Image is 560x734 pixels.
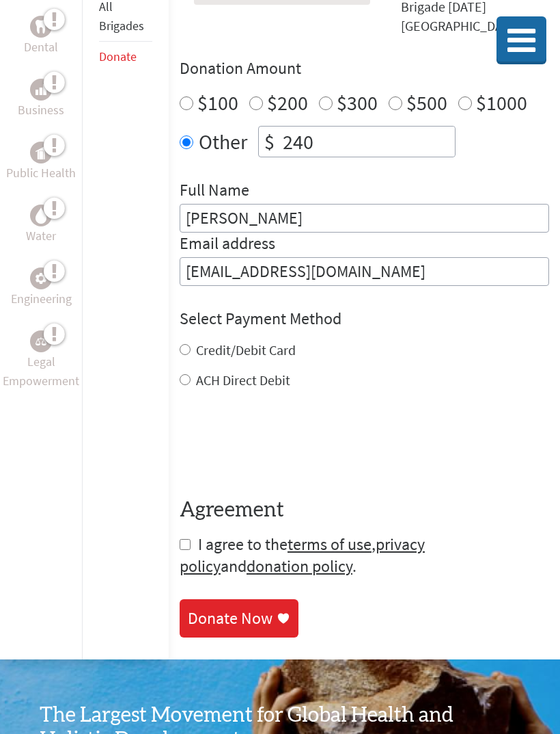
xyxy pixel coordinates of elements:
div: Engineering [30,267,52,289]
p: Dental [24,38,58,57]
label: $300 [337,90,378,116]
p: Business [18,101,64,120]
img: Water [36,207,46,223]
a: DentalDental [24,16,58,57]
a: Legal EmpowermentLegal Empowerment [3,330,79,391]
div: Donate Now [188,607,272,629]
label: $200 [267,90,308,116]
h4: Select Payment Method [180,308,549,330]
a: WaterWater [26,205,56,246]
div: $ [259,127,280,157]
p: Legal Empowerment [3,352,79,391]
label: $500 [406,90,447,116]
a: Donate [99,49,137,64]
a: Donate Now [180,599,298,638]
iframe: reCAPTCHA [180,417,387,471]
img: Dental [36,20,46,33]
div: Dental [30,16,52,38]
a: BusinessBusiness [18,79,64,120]
label: $1000 [476,90,527,116]
a: EngineeringEngineering [11,267,72,309]
input: Enter Amount [280,127,455,157]
label: Credit/Debit Card [196,341,296,358]
img: Business [36,84,46,95]
li: Donate [99,42,152,72]
label: Email address [180,233,275,257]
label: ACH Direct Debit [196,371,290,389]
input: Enter Full Name [180,204,549,233]
div: Business [30,79,52,101]
a: privacy policy [180,534,425,577]
div: Water [30,205,52,226]
p: Public Health [6,163,76,183]
img: Engineering [36,273,46,284]
span: I agree to the , and . [180,534,425,577]
h4: Agreement [180,498,549,523]
p: Water [26,226,56,246]
div: Public Health [30,142,52,163]
img: Public Health [36,146,46,159]
a: terms of use [288,534,372,555]
label: Other [199,126,247,157]
input: Your Email [180,257,549,286]
label: $100 [197,90,238,116]
h4: Donation Amount [180,57,549,79]
a: donation policy [247,555,352,577]
a: Public HealthPublic Health [6,142,76,183]
div: Legal Empowerment [30,330,52,352]
img: Legal Empowerment [36,337,46,345]
label: Full Name [180,179,249,204]
p: Engineering [11,289,72,309]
